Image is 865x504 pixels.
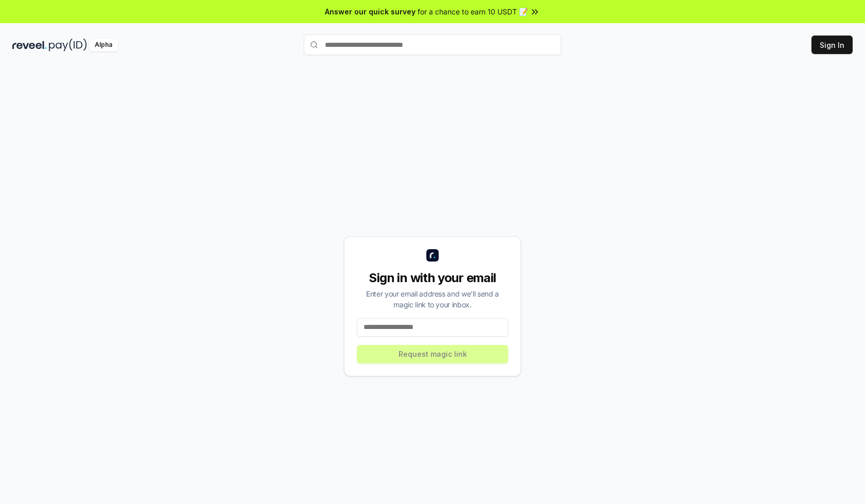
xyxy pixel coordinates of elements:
[357,288,508,310] div: Enter your email address and we’ll send a magic link to your inbox.
[325,6,416,17] span: Answer our quick survey
[357,270,508,286] div: Sign in with your email
[12,39,47,51] img: reveel_dark
[89,39,118,51] div: Alpha
[49,39,87,51] img: pay_id
[426,249,439,262] img: logo_small
[811,36,853,54] button: Sign In
[418,6,528,17] span: for a chance to earn 10 USDT 📝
